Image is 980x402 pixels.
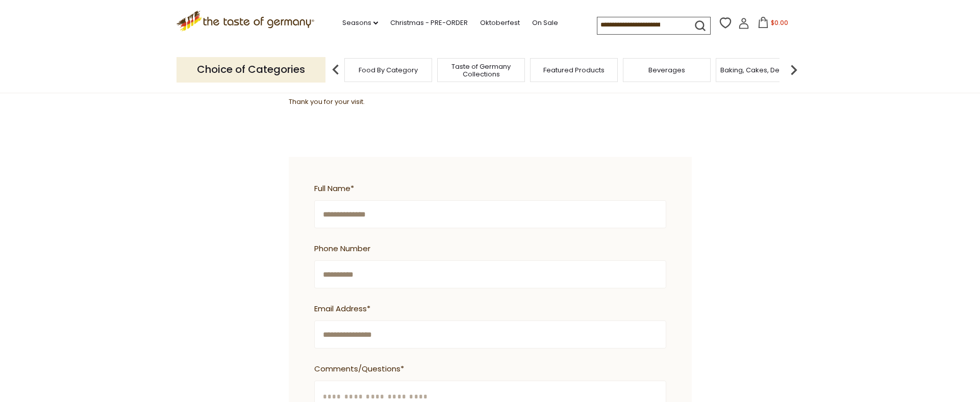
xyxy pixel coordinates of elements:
[359,66,418,74] a: Food By Category
[771,18,788,27] span: $0.00
[314,303,661,315] span: Email Address
[648,66,685,74] a: Beverages
[543,66,605,74] a: Featured Products
[314,200,666,228] input: Full Name*
[314,260,666,288] input: Phone Number
[342,17,378,29] a: Seasons
[314,182,661,195] span: Full Name
[751,17,795,32] button: $0.00
[390,17,468,29] a: Christmas - PRE-ORDER
[325,60,346,80] img: previous arrow
[784,60,804,80] img: next arrow
[532,17,558,29] a: On Sale
[289,97,365,106] span: Thank you for your visit.
[314,320,666,349] input: Email Address*
[720,66,799,74] a: Baking, Cakes, Desserts
[177,57,325,82] p: Choice of Categories
[440,63,522,78] a: Taste of Germany Collections
[480,17,520,29] a: Oktoberfest
[314,363,661,376] span: Comments/Questions
[314,243,661,255] span: Phone Number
